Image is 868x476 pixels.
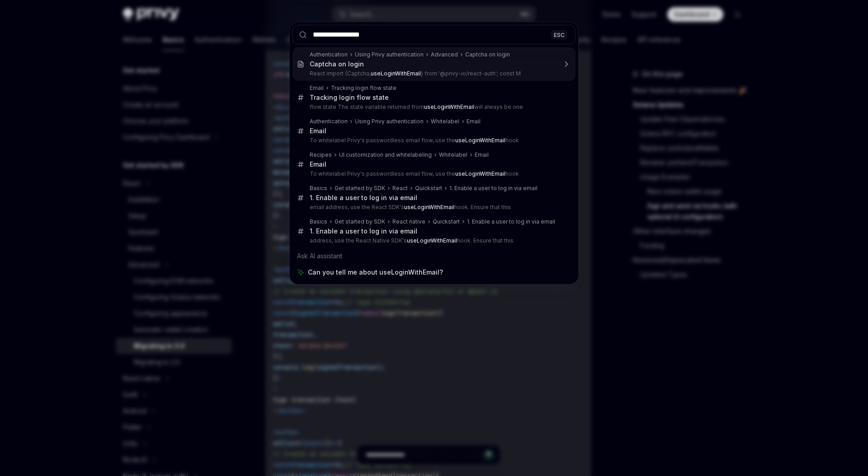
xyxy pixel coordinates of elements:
[455,170,505,177] b: useLoginWithEmail
[331,84,396,92] div: Tracking login flow state
[355,118,424,125] div: Using Privy authentication
[475,151,489,159] div: Email
[310,204,557,211] p: email address, use the React SDK's hook. Ensure that this
[310,237,557,244] p: address, use the React Native SDK's hook. Ensure that this
[310,185,327,192] div: Basics
[415,185,442,192] div: Quickstart
[310,93,389,102] div: Tracking login flow state
[310,194,417,202] div: 1. Enable a user to log in via email
[424,103,474,110] b: useLoginWithEmail
[310,127,326,135] div: Email
[310,118,348,125] div: Authentication
[310,160,326,168] div: Email
[355,51,424,58] div: Using Privy authentication
[310,51,348,58] div: Authentication
[310,151,332,159] div: Recipes
[310,84,324,92] div: Email
[339,151,432,159] div: UI customization and whitelabeling
[310,227,417,235] div: 1. Enable a user to log in via email
[310,70,557,77] p: React import {Captcha, } from '@privy-io/react-auth'; const M
[404,204,454,210] b: useLoginWithEmail
[467,118,481,125] div: Email
[292,248,576,264] div: Ask AI assistant
[371,70,421,77] b: useLoginWithEmail
[431,51,458,58] div: Advanced
[433,218,460,225] div: Quickstart
[455,137,505,144] b: useLoginWithEmail
[392,218,425,225] div: React native
[439,151,467,159] div: Whitelabel
[335,218,385,225] div: Get started by SDK
[310,60,364,68] div: Captcha on login
[449,185,538,192] div: 1. Enable a user to log in via email
[308,268,443,277] span: Can you tell me about useLoginWithEmail?
[310,103,557,111] p: flow state The state variable returned from will always be one
[467,218,555,225] div: 1. Enable a user to log in via email
[392,185,408,192] div: React
[407,237,457,244] b: useLoginWithEmail
[310,137,557,144] p: To whitelabel Privy's passwordless email flow, use the hook
[551,30,567,39] div: ESC
[335,185,385,192] div: Get started by SDK
[431,118,459,125] div: Whitelabel
[465,51,510,58] div: Captcha on login
[310,170,557,177] p: To whitelabel Privy's passwordless email flow, use the hook
[310,218,327,225] div: Basics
